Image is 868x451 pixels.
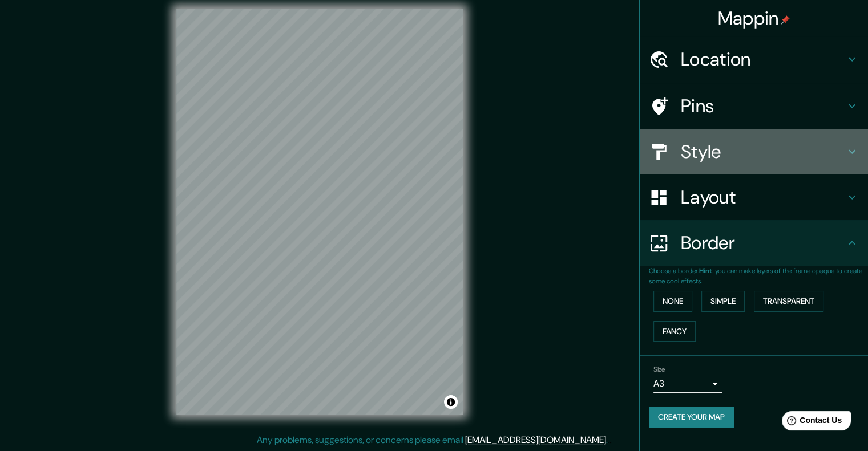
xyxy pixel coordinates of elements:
[609,433,612,447] div: .
[257,433,608,447] p: Any problems, suggestions, or concerns please email .
[653,321,696,342] button: Fancy
[640,220,868,266] div: Border
[701,291,745,312] button: Simple
[653,365,665,375] label: Size
[681,95,845,117] h4: Pins
[640,174,868,220] div: Layout
[681,186,845,209] h4: Layout
[681,231,845,254] h4: Border
[653,375,722,393] div: A3
[681,140,845,163] h4: Style
[718,7,790,30] h4: Mappin
[754,291,823,312] button: Transparent
[640,36,868,82] div: Location
[649,407,734,428] button: Create your map
[640,83,868,129] div: Pins
[608,433,609,447] div: .
[681,48,845,71] h4: Location
[444,395,458,409] button: Toggle attribution
[176,9,463,415] canvas: Map
[465,434,606,446] a: [EMAIL_ADDRESS][DOMAIN_NAME]
[766,407,855,438] iframe: Help widget launcher
[640,129,868,174] div: Style
[649,266,868,286] p: Choose a border. : you can make layers of the frame opaque to create some cool effects.
[699,266,712,275] b: Hint
[653,291,692,312] button: None
[781,15,790,25] img: pin-icon.png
